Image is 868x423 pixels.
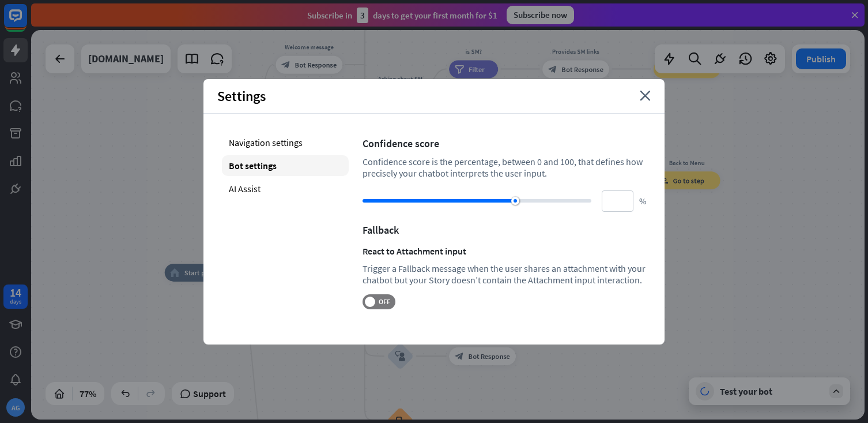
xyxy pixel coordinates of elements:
[217,87,266,105] span: Settings
[468,351,510,360] span: Bot Response
[222,178,349,199] div: AI Assist
[357,8,368,23] div: 3
[548,65,557,73] i: block_bot_response
[9,5,44,39] button: Open LiveChat chat widget
[307,8,497,23] div: Subscribe in days to get your first month for $1
[673,65,704,73] span: Go to step
[455,351,463,360] i: block_bot_response
[10,298,21,306] div: days
[673,176,704,185] span: Go to step
[295,60,337,69] span: Bot Response
[659,176,669,185] i: block_goto
[76,384,100,403] div: 77%
[639,196,646,207] span: %
[269,42,349,51] div: Welcome message
[363,245,646,257] div: React to Attachment input
[469,65,485,73] span: Filter
[647,47,727,55] div: Back to Menu
[3,285,28,309] a: 14 days
[395,351,406,362] i: block_user_input
[659,65,669,73] i: block_goto
[363,263,646,286] div: Trigger a Fallback message when the user shares an attachment with your chatbot but your Story do...
[184,268,218,277] span: Start point
[536,47,616,55] div: Provides SM links
[373,74,427,83] div: Asking about SM
[6,398,25,417] div: AG
[375,297,393,306] span: OFF
[561,65,603,73] span: Bot Response
[363,156,646,179] div: Confidence score is the percentage, between 0 and 100, that defines how precisely your chatbot in...
[720,385,824,397] div: Test your bot
[282,60,290,69] i: block_bot_response
[88,44,164,73] div: sasn.rutgers.edu
[455,65,464,73] i: filter
[443,47,505,55] div: is SM?
[640,91,651,101] i: close
[363,223,646,237] div: Fallback
[222,155,349,176] div: Bot settings
[796,48,846,69] button: Publish
[171,268,180,277] i: home_2
[647,158,727,167] div: Back to Menu
[363,137,646,150] div: Confidence score
[507,6,574,24] div: Subscribe now
[193,384,226,403] span: Support
[222,132,349,153] div: Navigation settings
[10,287,21,298] div: 14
